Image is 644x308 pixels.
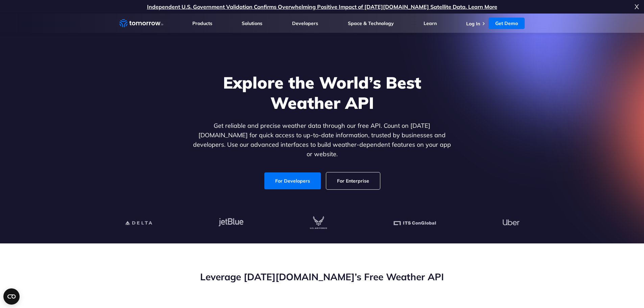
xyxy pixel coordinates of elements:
a: Learn [424,20,437,26]
a: Get Demo [488,18,525,29]
a: Products [192,20,212,26]
p: Get reliable and precise weather data through our free API. Count on [DATE][DOMAIN_NAME] for quic... [192,121,453,159]
h1: Explore the World’s Best Weather API [192,72,453,113]
a: Home link [119,18,163,28]
a: Solutions [242,20,262,26]
a: For Enterprise [326,172,380,189]
button: Open CMP widget [3,288,20,305]
a: Developers [292,20,318,26]
a: Space & Technology [348,20,394,26]
a: Independent U.S. Government Validation Confirms Overwhelming Positive Impact of [DATE][DOMAIN_NAM... [147,3,497,10]
h2: Leverage [DATE][DOMAIN_NAME]’s Free Weather API [119,270,525,283]
a: Log In [466,21,480,27]
a: For Developers [264,172,321,189]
